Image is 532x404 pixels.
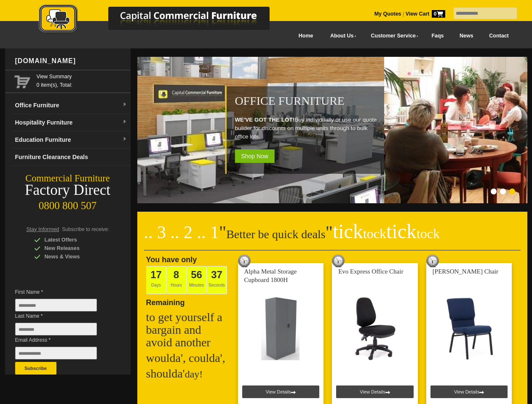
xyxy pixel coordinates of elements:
[12,97,131,114] a: Office Furnituredropdown
[5,184,131,196] div: Factory Direct
[15,347,97,359] input: Email Address *
[235,149,275,163] span: Shop Now
[235,116,380,141] p: Buy individually or use our quote builder for discounts on multiple units through to bulk office ...
[509,189,515,194] li: Page dot 3
[174,269,179,280] span: 8
[15,312,110,320] span: Last Name *
[238,255,251,267] img: tick tock deal clock
[191,269,202,280] span: 56
[235,117,294,123] strong: WE'VE GOT THE LOT!
[122,137,127,142] img: dropdown
[491,189,497,194] li: Page dot 1
[15,299,97,311] input: First Name *
[207,266,227,294] span: Seconds
[15,362,56,375] button: Subscribe
[432,10,445,18] span: 0
[16,4,310,35] img: Capital Commercial Furniture Logo
[406,11,445,17] strong: View Cart
[235,95,380,107] h1: Office Furniture
[146,255,197,264] span: You have only
[12,48,131,74] div: [DOMAIN_NAME]
[34,252,114,261] div: News & Views
[361,27,423,45] a: Customer Service
[185,369,203,380] span: day!
[211,269,222,280] span: 37
[326,223,440,242] span: "
[144,225,521,250] h2: Better be quick deals
[166,266,187,294] span: Hours
[374,11,401,17] a: My Quotes
[12,131,131,149] a: Education Furnituredropdown
[15,336,110,344] span: Email Address *
[16,4,310,37] a: Capital Commercial Furniture Logo
[37,72,127,88] span: 0 item(s), Total:
[332,255,345,267] img: tick tock deal clock
[500,189,506,194] li: Page dot 2
[122,102,127,107] img: dropdown
[481,27,516,45] a: Contact
[12,149,131,166] a: Furniture Clearance Deals
[146,295,185,307] span: Remaining
[5,196,131,212] div: 0800 800 507
[424,27,452,45] a: Faqs
[363,226,386,241] span: tock
[122,120,127,125] img: dropdown
[187,266,207,294] span: Minutes
[404,11,445,17] a: View Cart0
[333,220,440,242] span: tick tick
[27,226,59,232] span: Stay Informed
[5,173,131,184] div: Commercial Furniture
[146,311,230,349] h2: to get yourself a bargain and avoid another
[426,255,439,267] img: tick tock deal clock
[146,266,166,294] span: Days
[146,352,230,364] h2: woulda', coulda',
[150,269,162,280] span: 17
[15,288,110,296] span: First Name *
[417,226,440,241] span: tock
[34,236,114,244] div: Latest Offers
[219,223,226,242] span: "
[12,114,131,131] a: Hospitality Furnituredropdown
[452,27,481,45] a: News
[15,323,97,335] input: Last Name *
[62,226,109,232] span: Subscribe to receive:
[144,223,219,242] span: .. 3 .. 2 .. 1
[146,367,230,380] h2: shoulda'
[37,72,127,81] a: View Summary
[34,244,114,252] div: New Releases
[321,27,361,45] a: About Us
